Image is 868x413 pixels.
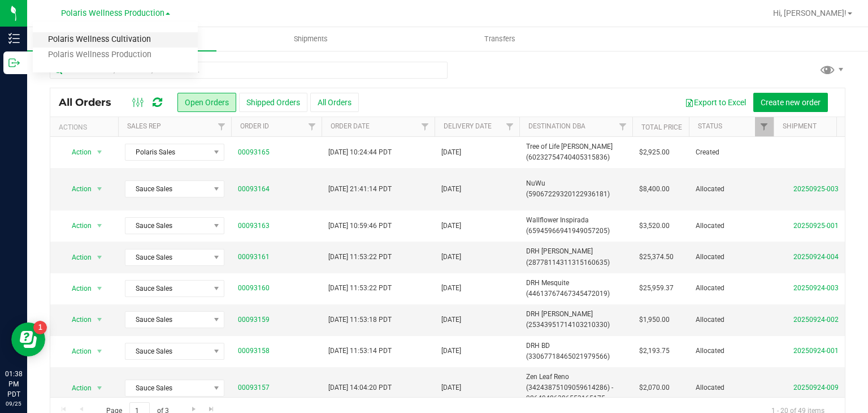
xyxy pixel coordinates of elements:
[783,122,817,130] a: Shipment
[310,93,359,112] button: All Orders
[238,147,270,158] a: 00093165
[696,283,767,294] span: Allocated
[93,218,107,234] span: select
[773,8,847,18] span: Hi, [PERSON_NAME]!
[406,27,595,51] a: Transfers
[753,93,828,112] button: Create new order
[526,141,626,163] span: Tree of Life [PERSON_NAME] (60232754740405315836)
[441,346,461,356] span: [DATE]
[93,181,107,197] span: select
[33,32,198,48] a: Polaris Wellness Cultivation
[93,249,107,265] span: select
[125,181,210,197] span: Sauce Sales
[441,252,461,263] span: [DATE]
[639,283,674,294] span: $25,959.37
[793,222,839,230] a: 20250925-001
[279,34,343,44] span: Shipments
[62,218,92,234] span: Action
[526,372,626,405] span: Zen Leaf Reno (34243875109059614286) - 92649426386553165175
[62,181,92,197] span: Action
[614,117,632,136] a: Filter
[8,57,20,68] inline-svg: Outbound
[641,123,682,131] a: Total Price
[501,117,519,136] a: Filter
[639,252,674,263] span: $25,374.50
[698,122,722,130] a: Status
[328,346,392,356] span: [DATE] 11:53:14 PDT
[62,249,92,265] span: Action
[696,315,767,325] span: Allocated
[238,283,270,294] a: 00093160
[526,246,626,268] span: DRH [PERSON_NAME] (28778114311315160635)
[328,221,392,231] span: [DATE] 10:59:46 PDT
[93,380,107,396] span: select
[62,380,92,396] span: Action
[639,184,670,195] span: $8,400.00
[33,48,198,63] a: Polaris Wellness Production
[416,117,435,136] a: Filter
[61,8,164,18] span: Polaris Wellness Production
[8,33,20,44] inline-svg: Inventory
[526,341,626,362] span: DRH BD (33067718465021979566)
[526,309,626,330] span: DRH [PERSON_NAME] (25343951714103210330)
[50,62,448,79] input: Search Order ID, Destination, Customer PO...
[441,315,461,325] span: [DATE]
[93,312,107,328] span: select
[216,27,406,51] a: Shipments
[793,253,839,261] a: 20250924-004
[240,122,269,130] a: Order ID
[125,249,210,265] span: Sauce Sales
[793,185,839,193] a: 20250925-003
[441,184,461,195] span: [DATE]
[526,278,626,299] span: DRH Mesquite (44613767467345472019)
[238,184,270,195] a: 00093164
[303,117,322,136] a: Filter
[441,221,461,231] span: [DATE]
[793,316,839,324] a: 20250924-002
[59,96,123,109] span: All Orders
[5,399,22,408] p: 09/25
[696,346,767,356] span: Allocated
[441,283,461,294] span: [DATE]
[696,221,767,231] span: Allocated
[793,347,839,355] a: 20250924-001
[696,252,767,263] span: Allocated
[27,27,216,51] a: Orders
[469,34,531,44] span: Transfers
[93,281,107,296] span: select
[639,147,670,158] span: $2,925.00
[328,382,392,393] span: [DATE] 14:04:20 PDT
[328,147,392,158] span: [DATE] 10:24:44 PDT
[238,382,270,393] a: 00093157
[62,343,92,359] span: Action
[62,144,92,160] span: Action
[328,184,392,195] span: [DATE] 21:41:14 PDT
[528,122,585,130] a: Destination DBA
[696,382,767,393] span: Allocated
[33,321,47,334] iframe: Resource center unread badge
[125,218,210,234] span: Sauce Sales
[62,281,92,296] span: Action
[793,284,839,292] a: 20250924-003
[238,252,270,263] a: 00093161
[761,98,821,107] span: Create new order
[696,184,767,195] span: Allocated
[696,147,767,158] span: Created
[177,93,236,112] button: Open Orders
[441,147,461,158] span: [DATE]
[444,122,492,130] a: Delivery Date
[328,283,392,294] span: [DATE] 11:53:22 PDT
[328,252,392,263] span: [DATE] 11:53:22 PDT
[678,93,753,112] button: Export to Excel
[331,122,370,130] a: Order Date
[526,215,626,236] span: Wallflower Inspirada (65945966941949057205)
[328,315,392,325] span: [DATE] 11:53:18 PDT
[125,144,210,160] span: Polaris Sales
[639,382,670,393] span: $2,070.00
[59,123,114,131] div: Actions
[238,346,270,356] a: 00093158
[125,281,210,296] span: Sauce Sales
[639,315,670,325] span: $1,950.00
[93,144,107,160] span: select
